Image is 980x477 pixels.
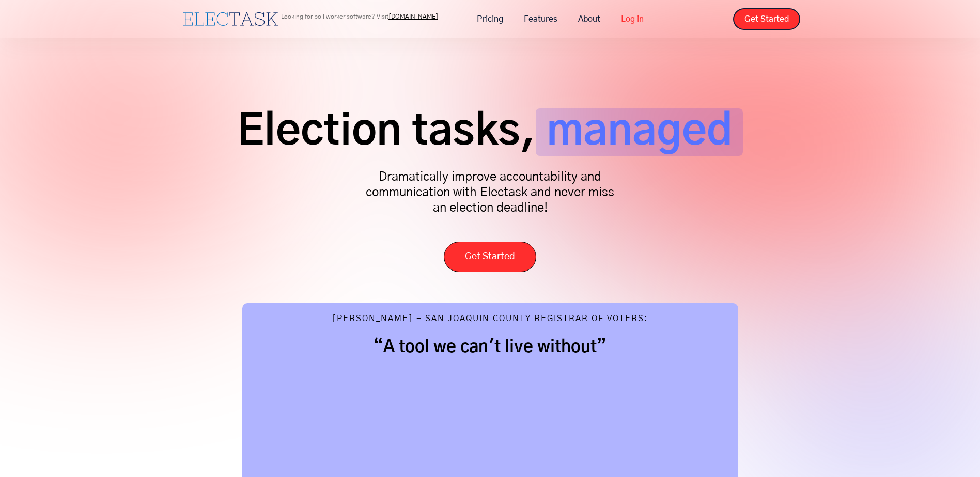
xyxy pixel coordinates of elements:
[263,337,718,357] h2: “A tool we can't live without”
[332,313,648,326] div: [PERSON_NAME] - San Joaquin County Registrar of Voters:
[568,8,611,30] a: About
[361,169,619,216] p: Dramatically improve accountability and communication with Electask and never miss an election de...
[514,8,568,30] a: Features
[466,8,514,30] a: Pricing
[281,13,438,20] p: Looking for poll worker software? Visit
[444,242,536,272] a: Get Started
[388,13,438,20] a: [DOMAIN_NAME]
[237,108,536,156] span: Election tasks,
[180,10,281,28] a: home
[733,8,800,30] a: Get Started
[536,108,743,156] span: managed
[611,8,654,30] a: Log in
